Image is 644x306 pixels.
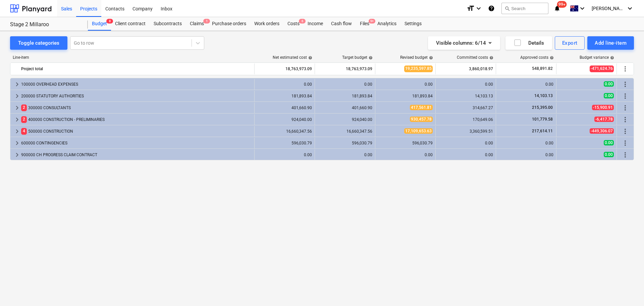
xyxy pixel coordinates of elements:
[373,17,400,31] a: Analytics
[499,82,553,87] div: 0.00
[488,4,495,12] i: Knowledge base
[592,105,614,110] span: -15,900.91
[21,126,252,137] div: 500000 CONSTRUCTION
[604,81,614,87] span: 0.00
[13,151,21,159] span: keyboard_arrow_right
[621,65,629,73] span: More actions
[404,128,433,134] span: 17,109,653.63
[273,55,312,60] div: Net estimated cost
[438,94,493,98] div: 14,103.13
[304,17,327,31] a: Income
[21,138,252,148] div: 600000 CONTINGENCIES
[21,79,252,90] div: 100000 OVERHEAD EXPENSES
[621,116,629,124] span: More actions
[257,105,312,110] div: 401,660.90
[609,56,614,60] span: help
[342,55,373,60] div: Target budget
[356,17,373,31] a: Files9+
[13,127,21,135] span: keyboard_arrow_right
[257,152,312,157] div: 0.00
[457,55,493,60] div: Committed costs
[621,80,629,88] span: More actions
[505,36,552,50] button: Details
[531,117,553,122] span: 101,779.58
[369,19,375,24] span: 9+
[475,4,483,12] i: keyboard_arrow_down
[626,4,634,12] i: keyboard_arrow_down
[10,55,255,60] div: Line-item
[621,151,629,159] span: More actions
[438,117,493,122] div: 170,649.06
[186,17,208,31] div: Claims
[327,17,356,31] a: Cash flow
[438,105,493,110] div: 314,667.27
[436,39,492,47] div: Visible columns : 6/14
[10,36,67,50] button: Toggle categories
[111,17,150,31] a: Client contract
[378,141,433,145] div: 596,030.79
[356,17,373,31] div: Files
[21,128,27,134] span: 4
[621,104,629,112] span: More actions
[467,4,475,12] i: format_size
[580,55,614,60] div: Budget variance
[257,82,312,87] div: 0.00
[534,93,553,98] span: 14,103.13
[404,65,433,72] span: 19,235,597.85
[257,94,312,98] div: 181,893.84
[531,66,553,72] span: 548,891.82
[400,55,433,60] div: Revised budget
[410,105,433,110] span: 417,561.81
[501,3,548,14] button: Search
[428,36,500,50] button: Visible columns:6/14
[488,56,493,60] span: help
[318,105,372,110] div: 401,660.90
[307,56,312,60] span: help
[318,63,372,74] div: 18,763,973.09
[548,56,554,60] span: help
[604,93,614,98] span: 0.00
[283,17,304,31] a: Costs6
[590,65,614,72] span: -471,624.76
[257,63,312,74] div: 18,763,973.09
[531,129,553,133] span: 217,614.11
[257,141,312,145] div: 596,030.79
[186,17,208,31] a: Claims1
[318,117,372,122] div: 924,040.00
[557,1,567,8] span: 99+
[555,36,585,50] button: Export
[10,21,80,28] div: Stage 2 Millaroo
[621,92,629,100] span: More actions
[610,274,644,306] iframe: Chat Widget
[621,139,629,147] span: More actions
[594,117,614,122] span: -6,417.78
[400,17,426,31] div: Settings
[18,39,59,47] div: Toggle categories
[299,19,306,24] span: 6
[378,82,433,87] div: 0.00
[604,140,614,145] span: 0.00
[106,19,113,24] span: 8
[13,116,21,124] span: keyboard_arrow_right
[283,17,304,31] div: Costs
[621,127,629,135] span: More actions
[21,91,252,101] div: 200000 STATUTORY AUTHORITIES
[438,141,493,145] div: 0.00
[592,6,625,11] span: [PERSON_NAME]
[595,39,627,47] div: Add line-item
[318,129,372,134] div: 16,660,347.56
[21,102,252,113] div: 300000 CONSULTANTS
[604,152,614,157] span: 0.00
[250,17,283,31] div: Work orders
[378,94,433,98] div: 181,893.84
[438,152,493,157] div: 0.00
[378,152,433,157] div: 0.00
[21,116,27,123] span: 2
[499,141,553,145] div: 0.00
[13,104,21,112] span: keyboard_arrow_right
